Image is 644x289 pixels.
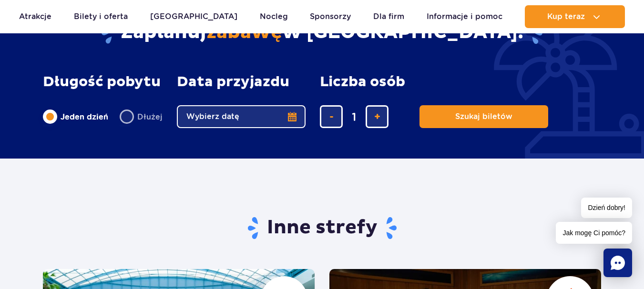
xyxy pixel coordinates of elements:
a: Dla firm [373,5,404,28]
label: Dłużej [120,107,163,127]
input: liczba biletów [343,105,366,128]
a: Informacje i pomoc [427,5,502,28]
span: Dzień dobry! [581,198,632,218]
span: Kup teraz [547,12,585,21]
a: Bilety i oferta [74,5,128,28]
button: Kup teraz [525,5,625,28]
button: usuń bilet [320,105,343,128]
span: Długość pobytu [43,74,161,90]
a: [GEOGRAPHIC_DATA] [150,5,237,28]
button: Wybierz datę [177,105,306,128]
button: dodaj bilet [366,105,388,128]
span: Szukaj biletów [455,112,512,121]
button: Szukaj biletów [419,105,548,128]
span: Data przyjazdu [177,74,289,90]
form: Planowanie wizyty w Park of Poland [43,74,601,128]
h3: Inne strefy [43,216,601,240]
span: Jak mogę Ci pomóc? [556,222,632,244]
span: Liczba osób [320,74,405,90]
a: Nocleg [260,5,288,28]
label: Jeden dzień [43,107,108,127]
a: Atrakcje [19,5,51,28]
div: Chat [603,249,632,277]
a: Sponsorzy [310,5,351,28]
